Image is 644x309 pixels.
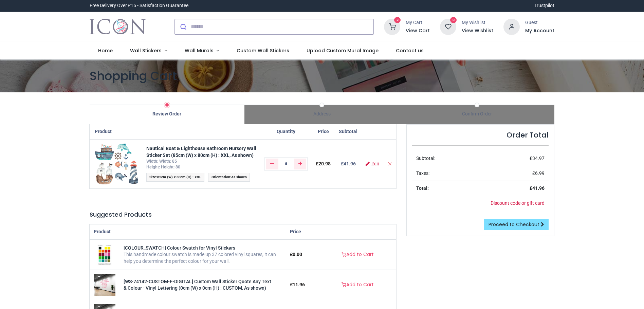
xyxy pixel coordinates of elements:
[412,151,486,166] td: Subtotal:
[293,282,305,287] span: 11.96
[146,159,177,164] span: Width: Width: 85
[366,161,379,166] a: Edit
[130,47,162,54] span: Wall Stickers
[97,252,112,257] a: [COLOUR_SWATCH] Colour Swatch for Vinyl Stickers
[90,124,142,140] th: Product
[489,221,539,228] span: Proceed to Checkout
[396,47,424,54] span: Contact us
[124,279,271,291] a: [WS-74142-CUSTOM-F-DIGITAL] Custom Wall Sticker Quote Any Text & Colour - Vinyl Lettering (0cm (W...
[237,47,289,54] span: Custom Wall Stickers
[318,161,331,166] span: 20.98
[286,224,319,240] th: Price
[532,185,545,191] span: 41.96
[149,175,156,179] span: Size
[293,252,302,257] span: 0.00
[400,111,555,117] div: Confirm Order
[90,17,146,36] img: Icon Wall Stickers
[307,47,379,54] span: Upload Custom Mural Image
[94,274,115,296] img: [WS-74142-CUSTOM-F-DIGITAL] Custom Wall Sticker Quote Any Text & Colour - Vinyl Lettering (0cm (W...
[146,173,205,181] span: :
[394,17,401,23] sup: 2
[387,161,392,166] a: Remove from cart
[406,19,430,26] div: My Cart
[462,19,493,26] div: My Wishlist
[211,175,230,179] span: Orientation
[290,252,302,257] span: £
[124,251,282,265] div: This handmade colour swatch is made up 37 colored vinyl squares, it can help you determine the pe...
[231,175,247,179] span: As shown
[535,170,545,176] span: 6.99
[337,279,378,291] a: Add to Cart
[90,211,396,219] h5: Suggested Products
[124,245,235,251] a: [COLOUR_SWATCH] Colour Swatch for Vinyl Stickers
[175,19,191,34] button: Submit
[491,200,545,206] a: Discount code or gift card
[294,159,307,169] a: Add one
[530,185,545,191] strong: £
[384,23,400,29] a: 2
[484,219,549,231] a: Proceed to Checkout
[344,161,356,166] span: 41.96
[95,144,138,184] img: 5fTg34AAAAGSURBVAMA9si5X0QAvHkAAAAASUVORK5CYII=
[90,224,286,240] th: Product
[406,28,430,34] a: View Cart
[337,249,378,260] a: Add to Cart
[341,161,356,166] b: £
[440,23,456,29] a: 0
[290,282,305,287] span: £
[208,173,250,181] span: :
[146,146,256,158] a: Nautical Boat & Lighthouse Bathroom Nursery Wall Sticker Set (85cm (W) x 80cm (H) : XXL, As shown)
[185,47,214,54] span: Wall Murals
[412,166,486,181] td: Taxes:
[532,170,545,176] span: £
[277,129,295,134] span: Quantity
[94,282,115,287] a: [WS-74142-CUSTOM-F-DIGITAL] Custom Wall Sticker Quote Any Text & Colour - Vinyl Lettering (0cm (W...
[312,124,335,140] th: Price
[146,165,180,169] span: Height: Height: 80
[371,161,379,166] span: Edit
[525,28,554,34] a: My Account
[534,2,554,9] a: Trustpilot
[416,185,429,191] strong: Total:
[335,124,362,140] th: Subtotal
[157,175,201,179] span: 85cm (W) x 80cm (H) : XXL
[122,42,176,60] a: Wall Stickers
[530,156,545,161] span: £
[176,42,228,60] a: Wall Murals
[90,111,245,117] div: Review Order
[244,111,400,117] div: Address
[90,68,555,84] h1: Shopping Cart
[462,28,493,34] a: View Wishlist
[525,19,554,26] div: Guest
[412,130,549,140] h4: Order Total
[98,47,113,54] span: Home
[90,17,146,36] a: Logo of Icon Wall Stickers
[532,156,545,161] span: 34.97
[316,161,331,166] span: £
[266,159,278,169] a: Remove one
[97,244,112,266] img: [COLOUR_SWATCH] Colour Swatch for Vinyl Stickers
[90,2,188,9] div: Free Delivery Over £15 - Satisfaction Guarantee
[450,17,457,23] sup: 0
